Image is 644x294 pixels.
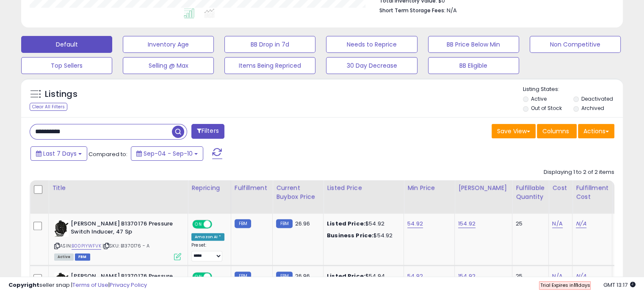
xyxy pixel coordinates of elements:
[72,281,108,289] a: Terms of Use
[123,36,214,53] button: Inventory Age
[123,57,214,74] button: Selling @ Max
[52,184,184,192] div: Title
[71,220,174,238] b: [PERSON_NAME] B1370176 Pressure Switch Inducer, 47 Sp
[191,242,224,261] div: Preset:
[131,146,203,161] button: Sep-04 - Sep-10
[88,150,127,158] span: Compared to:
[235,184,269,192] div: Fulfillment
[72,242,101,250] a: B00PIYWFVK
[327,220,397,228] div: $54.92
[581,104,604,112] label: Archived
[191,184,227,192] div: Repricing
[540,282,590,289] span: Trial Expires in days
[523,85,623,93] p: Listing States:
[54,253,74,261] span: All listings currently available for purchase on Amazon
[530,36,621,53] button: Non Competitive
[295,220,310,228] span: 26.96
[542,127,569,135] span: Columns
[578,124,614,138] button: Actions
[327,232,397,239] div: $54.92
[276,219,293,228] small: FBM
[54,220,69,237] img: 41EMcs3c+NL._SL40_.jpg
[327,220,365,228] b: Listed Price:
[30,146,87,161] button: Last 7 Days
[110,281,147,289] a: Privacy Policy
[30,103,67,111] div: Clear All Filters
[276,184,320,201] div: Current Buybox Price
[54,220,181,259] div: ASIN:
[235,219,251,228] small: FBM
[21,36,112,53] button: Default
[327,184,400,192] div: Listed Price
[573,282,578,289] b: 11
[407,220,423,228] a: 54.92
[552,220,562,228] a: N/A
[576,184,608,201] div: Fulfillment Cost
[43,149,77,158] span: Last 7 Days
[428,36,519,53] button: BB Price Below Min
[531,95,547,102] label: Active
[191,124,224,139] button: Filters
[8,281,147,289] div: seller snap | |
[326,36,417,53] button: Needs to Reprice
[537,124,577,138] button: Columns
[144,149,193,158] span: Sep-04 - Sep-10
[544,168,614,176] div: Displaying 1 to 2 of 2 items
[576,220,586,228] a: N/A
[224,57,315,74] button: Items Being Repriced
[407,184,451,192] div: Min Price
[224,36,315,53] button: BB Drop in 7d
[603,281,636,289] span: 2025-09-18 13:17 GMT
[193,221,204,228] span: ON
[447,6,457,14] span: N/A
[45,88,77,100] h5: Listings
[428,57,519,74] button: BB Eligible
[458,184,509,192] div: [PERSON_NAME]
[581,95,613,102] label: Deactivated
[326,57,417,74] button: 30 Day Decrease
[516,184,545,201] div: Fulfillable Quantity
[211,221,224,228] span: OFF
[327,231,373,239] b: Business Price:
[379,7,445,14] b: Short Term Storage Fees:
[458,220,475,228] a: 154.92
[75,253,90,261] span: FBM
[8,281,39,289] strong: Copyright
[102,242,149,249] span: | SKU: B1370176 - A
[552,184,569,192] div: Cost
[531,104,562,112] label: Out of Stock
[492,124,536,138] button: Save View
[21,57,112,74] button: Top Sellers
[191,233,224,241] div: Amazon AI *
[516,220,542,228] div: 25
